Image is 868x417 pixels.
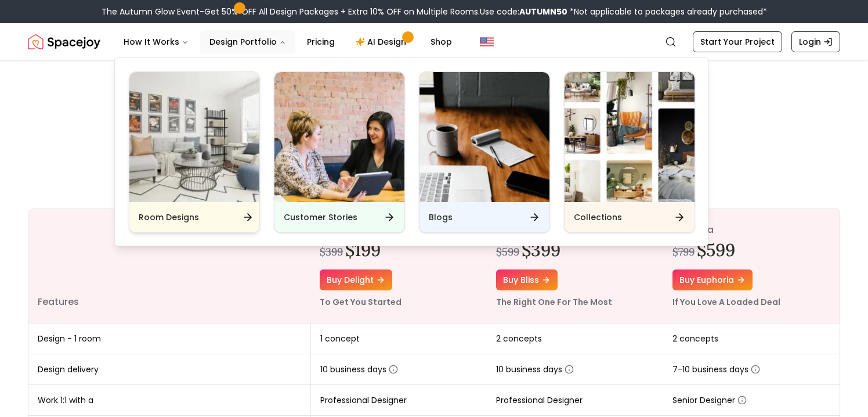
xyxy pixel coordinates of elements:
[102,6,767,17] div: The Autumn Glow Event-Get 50% OFF All Design Packages + Extra 10% OFF on Multiple Rooms.
[28,385,310,416] td: Work 1:1 with a
[320,333,360,344] span: 1 concept
[129,72,259,202] img: Room Designs
[496,244,519,260] div: $599
[522,239,560,260] h2: $399
[672,394,747,406] span: Senior Designer
[791,31,840,52] a: Login
[574,211,622,223] h6: Collections
[419,71,550,233] a: BlogsBlogs
[421,30,461,53] a: Shop
[320,269,392,290] a: Buy delight
[28,323,310,354] td: Design - 1 room
[496,364,574,375] span: 10 business days
[115,57,709,247] div: Design Portfolio
[28,30,100,53] img: Spacejoy Logo
[672,244,695,260] div: $799
[346,30,419,53] a: AI Design
[320,244,343,260] div: $399
[320,296,402,308] small: To Get You Started
[28,30,100,53] a: Spacejoy
[298,30,344,53] a: Pricing
[565,72,695,202] img: Collections
[519,6,567,17] b: AUTUMN50
[496,269,558,290] a: Buy bliss
[480,6,567,17] span: Use code:
[697,239,735,260] h2: $599
[200,30,295,53] button: Design Portfolio
[28,354,310,385] td: Design delivery
[693,31,782,52] a: Start Your Project
[274,71,405,233] a: Customer StoriesCustomer Stories
[284,211,357,223] h6: Customer Stories
[28,209,310,323] th: Features
[496,296,612,308] small: The Right One For The Most
[114,30,198,53] button: How It Works
[345,239,381,260] h2: $199
[672,364,760,375] span: 7-10 business days
[672,223,830,237] p: euphoria
[564,71,695,233] a: CollectionsCollections
[672,296,780,308] small: If You Love A Loaded Deal
[429,211,453,223] h6: Blogs
[672,269,753,290] a: Buy euphoria
[114,30,461,53] nav: Main
[320,364,398,375] span: 10 business days
[320,394,407,406] span: Professional Designer
[480,35,494,49] img: United States
[567,6,767,17] span: *Not applicable to packages already purchased*
[496,333,542,344] span: 2 concepts
[274,72,404,202] img: Customer Stories
[139,211,199,223] h6: Room Designs
[129,71,260,233] a: Room DesignsRoom Designs
[496,394,583,406] span: Professional Designer
[672,333,718,344] span: 2 concepts
[28,23,840,60] nav: Global
[419,72,549,202] img: Blogs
